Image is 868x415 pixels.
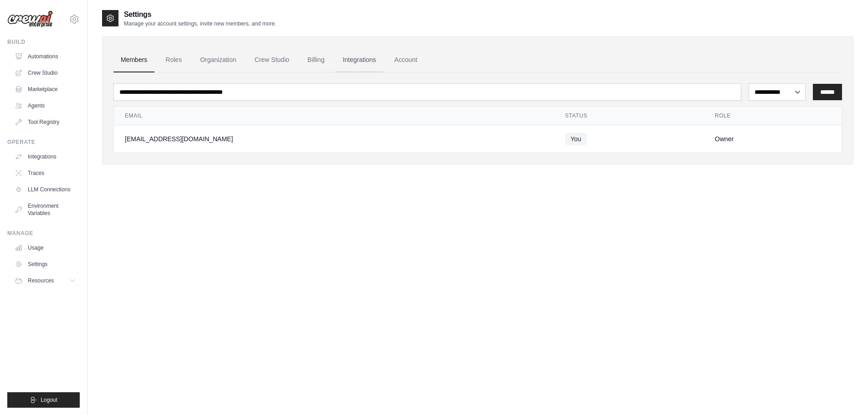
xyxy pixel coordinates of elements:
a: Integrations [335,48,383,72]
a: Crew Studio [11,66,80,80]
th: Email [114,107,554,125]
a: Marketplace [11,82,80,97]
div: Operate [7,138,80,146]
a: Agents [11,98,80,113]
a: Tool Registry [11,115,80,129]
h2: Settings [124,9,276,20]
a: Roles [158,48,189,72]
span: Logout [41,396,57,404]
th: Status [554,107,704,125]
a: Crew Studio [247,48,297,72]
a: Organization [193,48,243,72]
a: Environment Variables [11,199,80,220]
button: Resources [11,273,80,288]
th: Role [704,107,842,125]
a: Settings [11,257,80,272]
button: Logout [7,392,80,408]
div: Build [7,38,80,46]
a: Integrations [11,149,80,164]
span: You [565,133,587,145]
a: Traces [11,166,80,180]
p: Manage your account settings, invite new members, and more. [124,20,276,27]
a: Billing [300,48,332,72]
a: LLM Connections [11,182,80,197]
a: Account [387,48,425,72]
img: Logo [7,10,53,28]
a: Usage [11,241,80,255]
div: Owner [715,134,831,143]
span: Resources [28,277,54,284]
div: [EMAIL_ADDRESS][DOMAIN_NAME] [125,134,543,143]
a: Automations [11,49,80,64]
div: Manage [7,230,80,237]
a: Members [113,48,154,72]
